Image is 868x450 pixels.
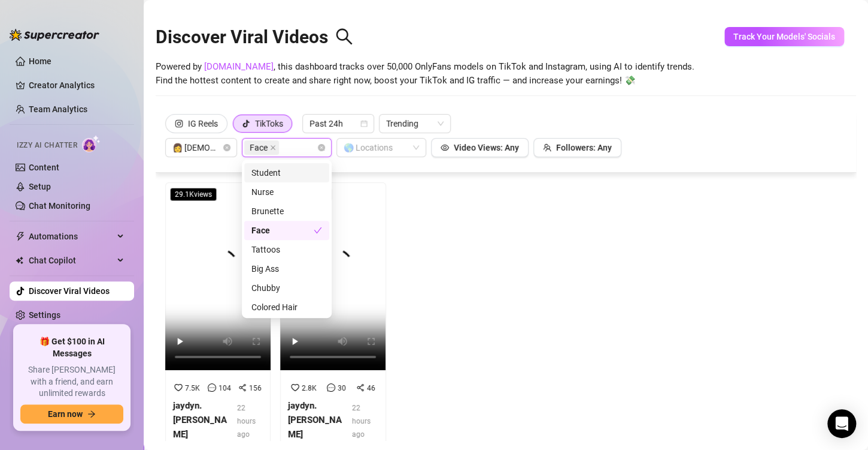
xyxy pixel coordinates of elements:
span: Earn now [48,409,83,419]
h2: Discover Viral Videos [156,26,353,49]
span: Followers: Any [556,143,612,152]
span: search [335,28,353,46]
span: check [314,226,322,235]
span: Face [244,140,279,155]
div: Big Ass [251,262,322,275]
div: Brunette [251,205,322,218]
span: Track Your Models' Socials [733,32,835,41]
div: Brunette [244,202,329,221]
span: heart [174,383,183,392]
span: tik-tok [242,119,250,128]
span: message [208,383,216,392]
span: thunderbolt [16,232,25,241]
a: Home [29,56,51,66]
a: Content [29,163,59,172]
a: Creator Analytics [29,76,125,95]
div: Student [244,163,329,182]
div: Face [251,224,314,237]
div: IG Reels [188,115,218,133]
div: Nurse [244,182,329,202]
a: Discover Viral Videos [29,286,110,296]
span: Trending [386,115,444,133]
span: 156 [249,384,262,392]
button: Video Views: Any [431,138,529,157]
button: Followers: Any [533,138,621,157]
button: Track Your Models' Socials [724,27,844,46]
span: message [327,383,335,392]
span: instagram [175,119,183,128]
span: Powered by , this dashboard tracks over 50,000 OnlyFans models on TikTok and Instagram, using AI ... [156,60,694,88]
span: Past 24h [309,115,367,133]
img: AI Chatter [82,135,101,152]
span: 30 [338,384,346,392]
div: Student [251,166,322,179]
span: 7.5K [185,384,200,392]
div: Big Ass [244,259,329,278]
div: TikToks [255,115,283,133]
a: Setup [29,182,51,191]
span: calendar [360,120,368,127]
span: 104 [218,384,231,392]
span: 2.8K [302,384,317,392]
span: 46 [367,384,375,392]
a: Team Analytics [29,104,87,114]
div: Face [244,221,329,240]
span: Share [PERSON_NAME] with a friend, and earn unlimited rewards [20,364,123,400]
span: Izzy AI Chatter [17,140,77,151]
button: Earn nowarrow-right [20,404,123,424]
div: Tattoos [251,243,322,256]
span: share-alt [356,383,365,392]
div: Chubby [251,281,322,295]
span: eye [441,143,449,152]
strong: jaydyn.[PERSON_NAME] [288,400,342,439]
strong: jaydyn.[PERSON_NAME] [173,400,227,439]
div: Chubby [244,278,329,298]
div: Colored Hair [251,301,322,314]
span: team [543,143,551,152]
a: [DOMAIN_NAME] [204,61,274,72]
span: 👩 Female [172,139,230,157]
span: share-alt [238,383,247,392]
span: 22 hours ago [237,404,256,439]
span: Video Views: Any [454,143,519,152]
a: Settings [29,310,60,320]
span: close-circle [318,144,325,151]
span: arrow-right [87,410,96,418]
span: 29.1K views [170,188,217,201]
div: Tattoos [244,240,329,259]
span: 🎁 Get $100 in AI Messages [20,336,123,359]
span: heart [291,383,299,392]
span: close [270,145,276,151]
div: Nurse [251,185,322,199]
span: close-circle [223,144,230,151]
span: Automations [29,227,114,246]
a: Chat Monitoring [29,201,90,211]
div: Colored Hair [244,298,329,317]
span: 22 hours ago [352,404,371,439]
div: Open Intercom Messenger [827,409,856,438]
img: Chat Copilot [16,256,23,265]
img: logo-BBDzfeDw.svg [10,29,99,41]
span: Face [250,141,268,154]
span: Chat Copilot [29,251,114,270]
